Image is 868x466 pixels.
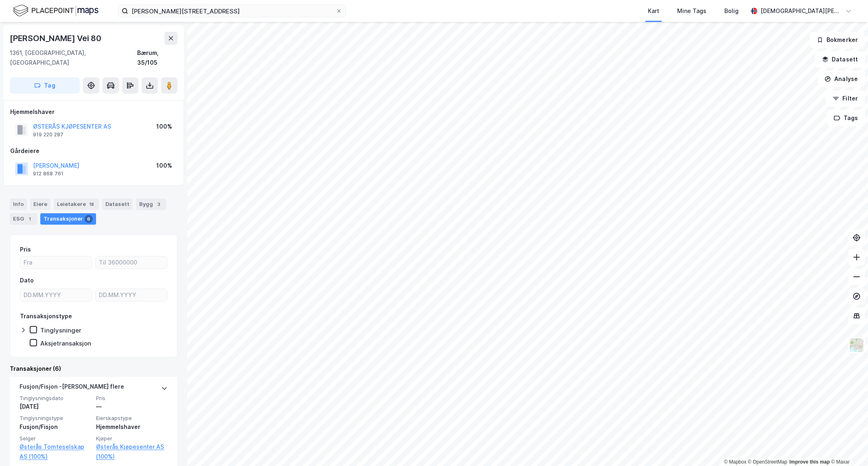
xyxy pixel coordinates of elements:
span: Kjøper [96,435,168,442]
input: Til 36000000 [96,256,167,269]
div: Kontrollprogram for chat [827,427,868,466]
div: Gårdeiere [10,146,177,156]
button: Filter [826,90,865,107]
div: Dato [20,276,34,285]
div: Pris [20,245,31,254]
div: Hjemmelshaver [96,422,168,432]
a: Mapbox [724,459,746,465]
input: DD.MM.YYYY [20,289,92,301]
div: [PERSON_NAME] Vei 80 [10,32,103,45]
div: 1 [26,215,34,223]
div: Hjemmelshaver [10,107,177,117]
div: Fusjon/Fisjon [20,422,91,432]
div: Bolig [724,6,739,16]
div: Mine Tags [677,6,706,16]
div: Datasett [102,199,133,210]
div: Info [10,199,27,210]
input: Fra [20,256,92,269]
div: ESG [10,213,37,225]
div: Leietakere [54,199,99,210]
div: Transaksjoner [40,213,96,225]
button: Datasett [815,51,865,68]
div: Fusjon/Fisjon - [PERSON_NAME] flere [20,382,124,395]
div: Eiere [30,199,50,210]
img: Z [849,337,864,353]
div: Transaksjoner (6) [10,364,177,374]
a: Improve this map [789,459,830,465]
span: Eierskapstype [96,415,168,422]
img: logo.f888ab2527a4732fd821a326f86c7f29.svg [13,4,98,18]
span: Tinglysningstype [20,415,91,422]
div: 100% [156,122,172,131]
a: Østerås Tomteselskap AS (100%) [20,442,91,462]
div: 18 [87,200,96,208]
div: Kart [648,6,659,16]
div: 912 868 761 [33,171,63,177]
div: 6 [85,215,93,223]
div: 100% [156,161,172,171]
a: Østerås Kjøpesenter AS (100%) [96,442,168,462]
input: Søk på adresse, matrikkel, gårdeiere, leietakere eller personer [128,5,336,17]
div: 1361, [GEOGRAPHIC_DATA], [GEOGRAPHIC_DATA] [10,48,137,68]
span: Selger [20,435,91,442]
div: 919 220 287 [33,131,63,138]
div: — [96,402,168,411]
div: Transaksjonstype [20,311,72,321]
div: [DEMOGRAPHIC_DATA][PERSON_NAME] [761,6,842,16]
div: 3 [155,200,163,208]
button: Analyse [818,71,865,87]
button: Tags [827,110,865,126]
button: Tag [10,77,80,94]
input: DD.MM.YYYY [96,289,167,301]
a: OpenStreetMap [748,459,787,465]
span: Tinglysningsdato [20,395,91,402]
button: Bokmerker [810,32,865,48]
div: Tinglysninger [40,326,81,334]
iframe: Chat Widget [827,427,868,466]
div: Aksjetransaksjon [40,339,91,347]
div: Bærum, 35/105 [137,48,177,68]
span: Pris [96,395,168,402]
div: Bygg [136,199,166,210]
div: [DATE] [20,402,91,411]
